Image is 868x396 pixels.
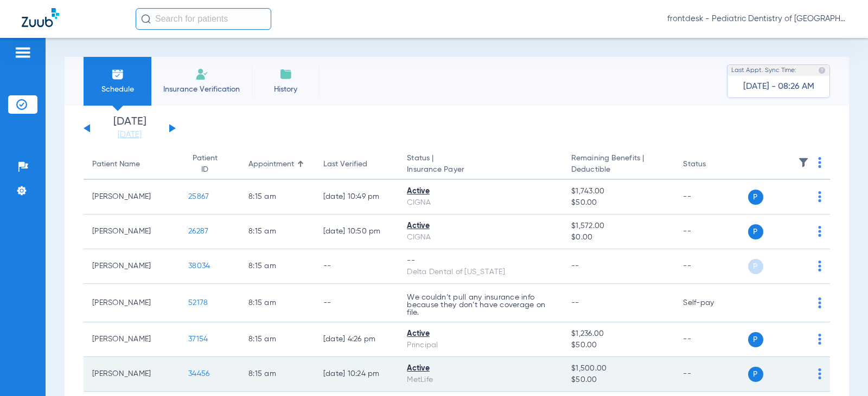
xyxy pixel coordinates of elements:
span: 26287 [188,228,208,235]
td: [DATE] 10:24 PM [315,357,399,392]
span: 52178 [188,299,208,307]
img: x.svg [794,191,805,202]
td: -- [674,249,748,284]
img: Manual Insurance Verification [195,68,208,81]
img: group-dot-blue.svg [818,261,821,271]
div: Last Verified [323,159,390,170]
th: Status [674,150,748,180]
img: filter.svg [798,157,809,168]
span: 34456 [188,370,209,378]
td: [DATE] 10:49 PM [315,180,399,215]
td: [PERSON_NAME] [84,284,180,322]
span: -- [571,299,579,307]
a: [DATE] [97,129,162,140]
span: -- [571,262,579,270]
span: 25867 [188,193,209,200]
span: 38034 [188,262,210,270]
span: History [260,84,311,95]
div: MetLife [407,374,554,386]
img: group-dot-blue.svg [818,297,821,308]
td: 8:15 AM [240,249,315,284]
div: Patient ID [188,153,231,176]
div: Active [407,363,554,374]
td: -- [674,357,748,392]
span: $0.00 [571,232,666,243]
img: x.svg [794,334,805,345]
td: Self-pay [674,284,748,322]
td: -- [674,180,748,215]
img: Schedule [111,68,124,81]
span: Insurance Payer [407,164,554,176]
span: 37154 [188,335,208,343]
div: Active [407,328,554,340]
div: Last Verified [323,159,367,170]
td: [DATE] 4:26 PM [315,322,399,357]
div: Principal [407,340,554,351]
div: Active [407,186,554,197]
span: P [748,332,763,347]
img: group-dot-blue.svg [818,334,821,345]
span: P [748,224,763,239]
img: x.svg [794,297,805,308]
img: group-dot-blue.svg [818,226,821,237]
li: [DATE] [97,116,162,140]
span: $50.00 [571,374,666,386]
p: We couldn’t pull any insurance info because they don’t have coverage on file. [407,294,554,316]
td: -- [674,215,748,249]
span: [DATE] - 08:26 AM [743,81,814,92]
td: -- [674,322,748,357]
span: P [748,367,763,382]
img: group-dot-blue.svg [818,191,821,202]
td: -- [315,284,399,322]
td: [PERSON_NAME] [84,357,180,392]
div: Patient Name [92,159,171,170]
div: Active [407,220,554,232]
img: Search Icon [141,14,151,24]
span: Last Appt. Sync Time: [731,65,796,76]
td: [PERSON_NAME] [84,215,180,249]
div: CIGNA [407,197,554,209]
span: P [748,190,763,205]
div: Appointment [248,159,294,170]
div: Delta Dental of [US_STATE] [407,267,554,278]
td: 8:15 AM [240,215,315,249]
span: $1,236.00 [571,328,666,340]
img: x.svg [794,261,805,271]
th: Status | [398,150,563,180]
td: 8:15 AM [240,322,315,357]
img: Zuub Logo [22,8,59,27]
td: 8:15 AM [240,180,315,215]
div: Patient Name [92,159,140,170]
td: -- [315,249,399,284]
td: 8:15 AM [240,284,315,322]
span: frontdesk - Pediatric Dentistry of [GEOGRAPHIC_DATA][US_STATE] ([GEOGRAPHIC_DATA]) [667,14,846,24]
img: hamburger-icon [14,46,31,59]
td: 8:15 AM [240,357,315,392]
input: Search for patients [136,8,271,30]
img: x.svg [794,368,805,379]
img: group-dot-blue.svg [818,157,821,168]
div: -- [407,255,554,267]
span: P [748,259,763,274]
iframe: Chat Widget [814,344,868,396]
img: x.svg [794,226,805,237]
td: [PERSON_NAME] [84,249,180,284]
span: Deductible [571,164,666,176]
span: Insurance Verification [159,84,244,95]
img: History [279,68,292,81]
span: Schedule [92,84,143,95]
th: Remaining Benefits | [563,150,674,180]
div: CIGNA [407,232,554,243]
td: [PERSON_NAME] [84,180,180,215]
div: Patient ID [188,153,221,176]
td: [PERSON_NAME] [84,322,180,357]
td: [DATE] 10:50 PM [315,215,399,249]
span: $1,743.00 [571,186,666,197]
span: $1,572.00 [571,220,666,232]
span: $50.00 [571,197,666,209]
span: $50.00 [571,340,666,351]
img: last sync help info [818,67,826,74]
div: Appointment [248,159,306,170]
span: $1,500.00 [571,363,666,374]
